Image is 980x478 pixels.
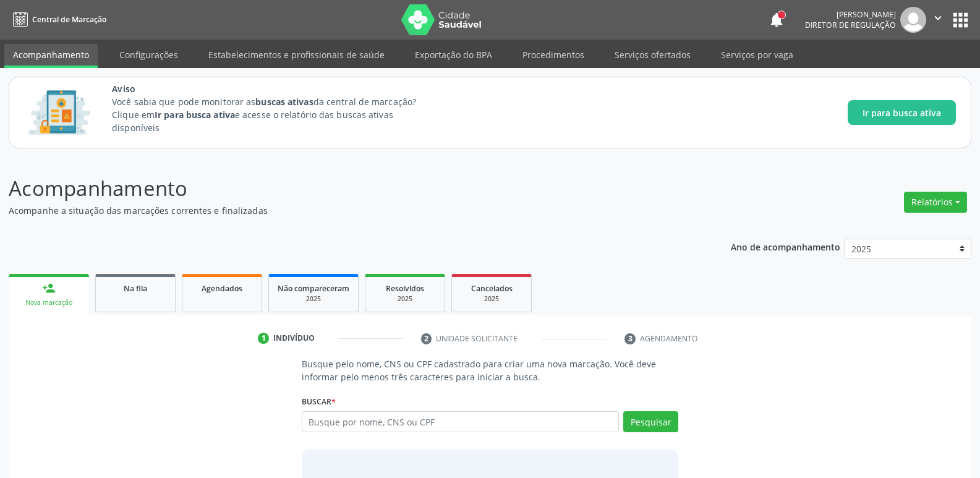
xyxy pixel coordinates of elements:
[623,411,678,432] button: Pesquisar
[9,204,683,217] p: Acompanhe a situação das marcações correntes e finalizadas
[606,44,699,66] a: Serviços ofertados
[112,95,439,134] p: Você sabia que pode monitorar as da central de marcação? Clique em e acesse o relatório das busca...
[302,411,619,432] input: Busque por nome, CNS ou CPF
[904,192,967,213] button: Relatórios
[471,283,513,294] span: Cancelados
[32,14,106,25] span: Central de Marcação
[258,333,269,344] div: 1
[461,294,522,304] div: 2025
[768,11,785,28] button: notifications
[124,283,147,294] span: Na fila
[155,109,235,121] strong: Ir para busca ativa
[24,85,95,140] img: Imagem de CalloutCard
[386,283,424,294] span: Resolvidos
[302,357,678,383] p: Busque pelo nome, CNS ou CPF cadastrado para criar uma nova marcação. Você deve informar pelo men...
[805,9,896,20] div: [PERSON_NAME]
[805,20,896,30] span: Diretor de regulação
[17,298,80,307] div: Nova marcação
[42,281,56,295] div: person_add
[848,100,956,125] button: Ir para busca ativa
[278,294,349,304] div: 2025
[900,7,926,33] img: img
[278,283,349,294] span: Não compareceram
[863,106,941,119] span: Ir para busca ativa
[111,44,187,66] a: Configurações
[950,9,971,31] button: apps
[712,44,802,66] a: Serviços por vaga
[731,239,840,254] p: Ano de acompanhamento
[200,44,393,66] a: Estabelecimentos e profissionais de saúde
[514,44,593,66] a: Procedimentos
[202,283,242,294] span: Agendados
[273,333,315,344] div: Indivíduo
[9,9,106,30] a: Central de Marcação
[926,7,950,33] button: 
[406,44,501,66] a: Exportação do BPA
[374,294,436,304] div: 2025
[4,44,98,68] a: Acompanhamento
[255,96,313,108] strong: buscas ativas
[931,11,945,25] i: 
[9,173,683,204] p: Acompanhamento
[302,392,336,411] label: Buscar
[112,82,439,95] span: Aviso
